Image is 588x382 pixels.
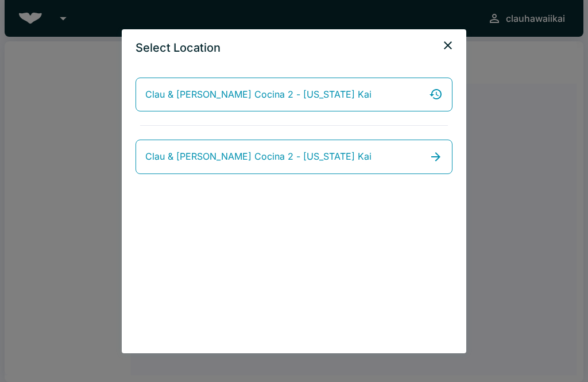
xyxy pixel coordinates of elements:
[436,34,459,57] button: close
[145,149,372,164] span: Clau & [PERSON_NAME] Cocina 2 - [US_STATE] Kai
[145,87,372,102] span: Clau & [PERSON_NAME] Cocina 2 - [US_STATE] Kai
[136,78,452,112] a: Clau & [PERSON_NAME] Cocina 2 - [US_STATE] Kai
[122,29,234,66] h2: Select Location
[136,140,452,174] a: Clau & [PERSON_NAME] Cocina 2 - [US_STATE] Kai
